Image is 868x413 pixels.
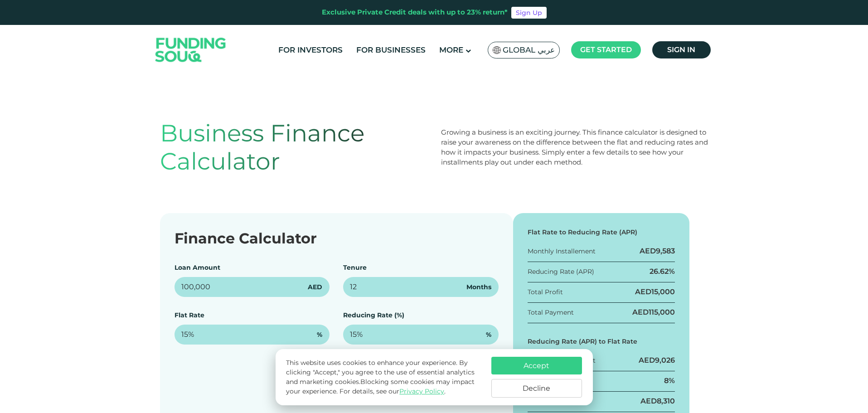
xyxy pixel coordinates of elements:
[286,358,482,396] p: This website uses cookies to enhance your experience. By clicking "Accept," you agree to the use ...
[528,287,563,297] div: Total Profit
[667,45,695,54] span: Sign in
[632,307,675,317] div: AED
[651,287,675,296] span: 15,000
[580,45,632,54] span: Get started
[439,45,463,54] span: More
[339,387,446,395] span: For details, see our .
[635,287,675,297] div: AED
[354,43,428,58] a: For Businesses
[175,311,204,319] label: Flat Rate
[503,45,555,55] span: Global عربي
[528,308,574,317] div: Total Payment
[491,379,582,398] button: Decline
[528,247,596,256] div: Monthly Installement
[276,43,345,58] a: For Investors
[491,357,582,374] button: Accept
[146,27,235,73] img: Logo
[664,376,675,386] div: 8%
[286,378,475,395] span: Blocking some cookies may impact your experience.
[343,263,367,272] label: Tenure
[322,7,508,18] div: Exclusive Private Credit deals with up to 23% return*
[650,267,675,277] div: 26.62%
[317,330,322,340] span: %
[640,396,675,406] div: AED
[343,311,404,319] label: Reducing Rate (%)
[493,46,501,54] img: SA Flag
[486,330,491,340] span: %
[656,247,675,255] span: 9,583
[652,41,711,58] a: Sign in
[399,387,444,395] a: Privacy Policy
[528,267,594,277] div: Reducing Rate (APR)
[657,397,675,405] span: 8,310
[160,119,427,176] h1: Business Finance Calculator
[175,263,220,272] label: Loan Amount
[639,355,675,365] div: AED
[511,7,547,19] a: Sign Up
[640,246,675,256] div: AED
[441,127,708,167] div: Growing a business is an exciting journey. This finance calculator is designed to raise your awar...
[655,356,675,364] span: 9,026
[528,337,675,346] div: Reducing Rate (APR) to Flat Rate
[528,228,675,237] div: Flat Rate to Reducing Rate (APR)
[649,308,675,316] span: 115,000
[466,282,491,292] span: Months
[308,282,322,292] span: AED
[175,228,499,249] div: Finance Calculator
